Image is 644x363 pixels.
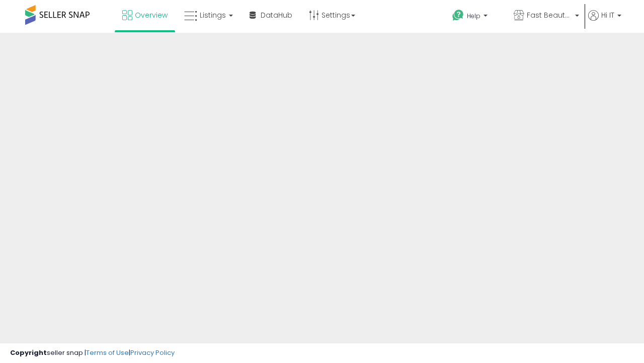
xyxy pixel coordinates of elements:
[10,348,175,358] div: seller snap | |
[135,10,168,20] span: Overview
[588,10,621,33] a: Hi IT
[10,348,47,357] strong: Copyright
[452,9,464,22] i: Get Help
[527,10,572,20] span: Fast Beauty ([GEOGRAPHIC_DATA])
[467,12,480,20] span: Help
[130,348,175,357] a: Privacy Policy
[261,10,292,20] span: DataHub
[86,348,129,357] a: Terms of Use
[601,10,614,20] span: Hi IT
[200,10,226,20] span: Listings
[444,2,505,33] a: Help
